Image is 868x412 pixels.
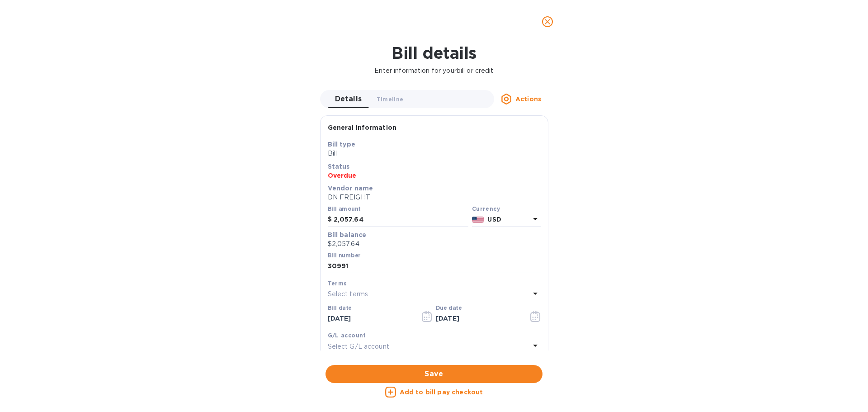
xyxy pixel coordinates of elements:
p: Overdue [328,171,541,180]
input: Select date [328,312,413,326]
b: Bill type [328,141,355,148]
h1: Bill details [7,43,861,62]
b: General information [328,124,397,131]
p: Select terms [328,289,368,299]
b: Status [328,163,350,170]
b: USD [487,216,501,223]
b: G/L account [328,332,366,339]
button: Save [325,365,542,383]
p: Select G/L account [328,342,389,351]
label: Bill amount [328,207,360,212]
u: Actions [515,95,541,103]
label: Bill date [328,305,352,311]
b: Terms [328,280,347,287]
b: Vendor name [328,185,373,192]
div: $ [328,213,334,227]
b: Bill balance [328,231,367,238]
p: $2,057.64 [328,239,541,249]
label: Due date [436,305,462,311]
input: Enter bill number [328,260,541,273]
u: Add to bill pay checkout [400,388,483,396]
img: USD [472,217,484,223]
input: Due date [436,312,521,326]
input: $ Enter bill amount [334,213,468,227]
p: Enter information for your bill or credit [7,66,861,76]
label: Bill number [328,253,360,258]
span: Timeline [377,95,404,104]
button: close [537,11,558,33]
span: Save [333,369,535,379]
p: DN FREIGHT [328,193,541,202]
b: Currency [472,205,500,212]
span: Details [335,93,362,105]
p: Bill [328,149,541,158]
